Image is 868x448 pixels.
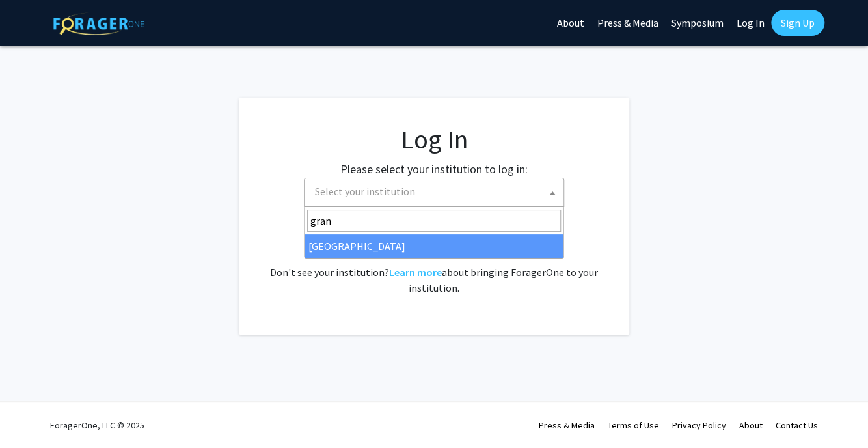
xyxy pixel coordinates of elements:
[776,419,818,431] a: Contact Us
[315,185,415,198] span: Select your institution
[53,12,144,35] img: ForagerOne Logo
[310,178,563,205] span: Select your institution
[672,419,726,431] a: Privacy Policy
[10,389,55,438] iframe: Chat
[771,10,824,36] a: Sign Up
[389,266,442,279] a: Learn more about bringing ForagerOne to your institution
[340,160,528,178] label: Please select your institution to log in:
[608,419,659,431] a: Terms of Use
[265,233,603,296] div: No account? . Don't see your institution? about bringing ForagerOne to your institution.
[265,124,603,155] h1: Log In
[305,234,563,258] li: [GEOGRAPHIC_DATA]
[307,210,561,232] input: Search
[50,402,144,448] div: ForagerOne, LLC © 2025
[739,419,763,431] a: About
[304,178,564,207] span: Select your institution
[539,419,595,431] a: Press & Media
